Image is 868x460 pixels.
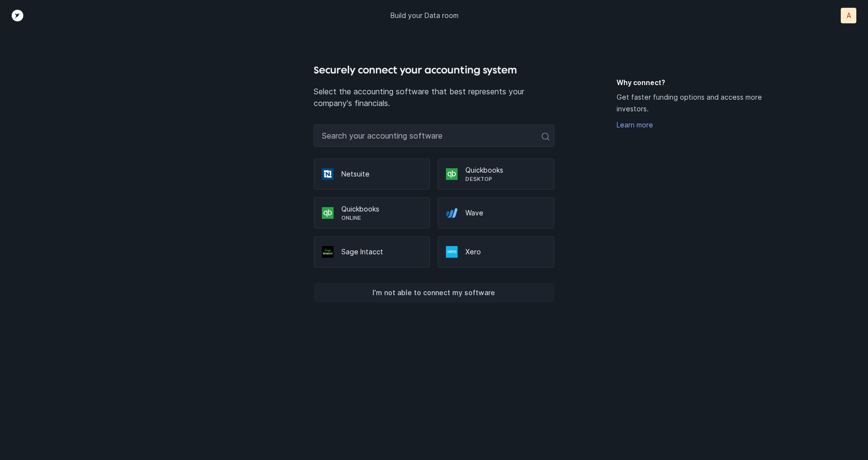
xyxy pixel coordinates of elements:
[438,236,554,267] div: Xero
[465,165,546,175] p: Quickbooks
[314,86,555,109] p: Select the accounting software that best represents your company's financials.
[465,208,546,218] p: Wave
[390,11,459,20] p: Build your Data room
[314,159,430,190] div: Netsuite
[314,283,555,302] button: I’m not able to connect my software
[617,121,653,129] a: Learn more
[314,236,430,267] div: Sage Intacct
[341,247,422,257] p: Sage Intacct
[465,175,546,183] p: Desktop
[841,8,856,23] button: A
[341,204,422,214] p: Quickbooks
[341,169,422,179] p: Netsuite
[314,124,555,147] input: Search your accounting software
[314,197,430,229] div: QuickbooksOnline
[617,78,796,88] h5: Why connect?
[314,62,555,78] h4: Securely connect your accounting system
[847,11,851,20] p: A
[438,159,554,190] div: QuickbooksDesktop
[438,197,554,229] div: Wave
[465,247,546,257] p: Xero
[372,287,495,299] p: I’m not able to connect my software
[341,214,422,222] p: Online
[617,91,796,115] p: Get faster funding options and access more investors.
